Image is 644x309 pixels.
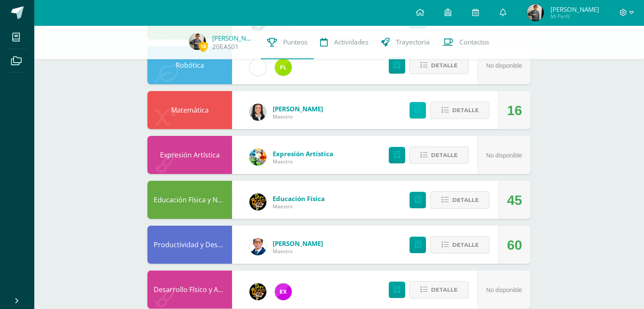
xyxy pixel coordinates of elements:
span: Educación Física [273,194,325,203]
div: Productividad y Desarrollo [147,226,232,264]
span: [PERSON_NAME] [550,5,599,14]
div: Educación Física y Natación [147,181,232,219]
span: Trayectoria [396,38,430,47]
span: Expresión Artística [273,149,333,158]
img: cae4b36d6049cd6b8500bd0f72497672.png [249,59,266,76]
a: 20EAS01 [212,42,239,51]
span: Detalle [431,282,458,298]
a: [PERSON_NAME] [212,34,254,42]
div: 60 [507,226,522,264]
a: Actividades [314,25,375,59]
img: 21dcd0747afb1b787494880446b9b401.png [249,283,266,300]
span: Actividades [334,38,368,47]
span: Detalle [431,58,458,73]
span: Mi Perfil [550,13,599,20]
div: Expresión Artística [147,136,232,174]
button: Detalle [409,57,469,74]
span: Detalle [431,147,458,163]
span: Punteos [283,38,307,47]
a: Punteos [261,25,314,59]
img: eda3c0d1caa5ac1a520cf0290d7c6ae4.png [249,193,266,210]
div: Robótica [147,46,232,84]
span: No disponible [486,287,522,293]
div: 16 [507,91,522,130]
div: 45 [507,181,522,219]
span: No disponible [486,62,522,69]
img: b15e54589cdbd448c33dd63f135c9987.png [249,104,266,121]
div: Desarrollo Físico y Artístico [147,270,232,309]
img: 347e56e02a6c605bfc83091f318a9b7f.png [189,33,206,50]
a: Trayectoria [375,25,436,59]
img: d6c3c6168549c828b01e81933f68206c.png [275,59,292,76]
span: 16 [199,41,208,52]
span: Detalle [452,102,478,118]
button: Detalle [430,191,489,209]
img: 159e24a6ecedfdf8f489544946a573f0.png [249,149,266,166]
span: Maestro [273,203,325,210]
img: 347e56e02a6c605bfc83091f318a9b7f.png [527,4,544,21]
button: Detalle [409,281,469,298]
button: Detalle [430,102,489,119]
button: Detalle [430,236,489,254]
img: 059ccfba660c78d33e1d6e9d5a6a4bb6.png [249,238,266,255]
span: No disponible [486,152,522,159]
a: Contactos [436,25,495,59]
span: [PERSON_NAME] [273,105,323,113]
div: Matemática [147,91,232,129]
span: Maestro [273,158,333,165]
button: Detalle [409,146,469,164]
span: Detalle [452,237,478,253]
span: Maestro [273,248,323,255]
img: ce84f7dabd80ed5f5aa83b4480291ac6.png [275,283,292,300]
span: Detalle [452,192,478,208]
span: Maestro [273,113,323,120]
span: Contactos [459,38,489,47]
span: [PERSON_NAME] [273,239,323,248]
